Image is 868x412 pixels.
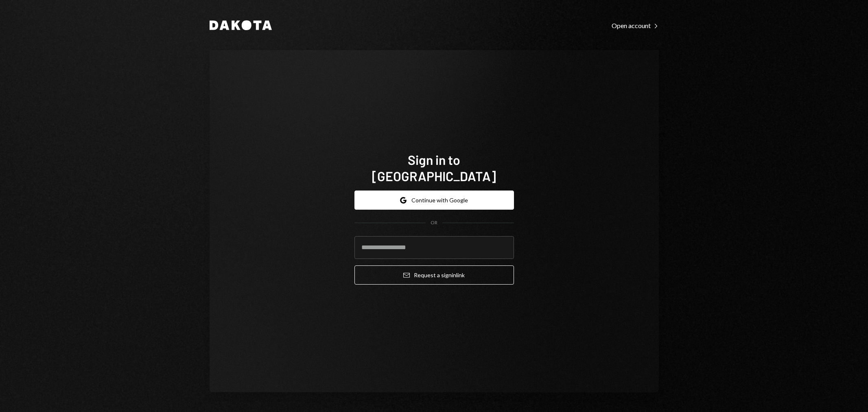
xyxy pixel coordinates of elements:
[354,191,514,210] button: Continue with Google
[612,21,659,30] a: Open account
[612,22,659,30] div: Open account
[354,265,514,285] button: Request a signinlink
[354,151,514,184] h1: Sign in to [GEOGRAPHIC_DATA]
[431,219,437,226] div: OR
